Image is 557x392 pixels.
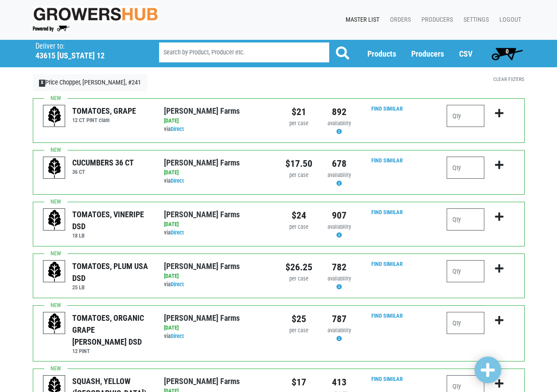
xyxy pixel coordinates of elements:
a: Find Similar [371,209,403,215]
a: 0 [487,45,527,62]
div: $17.50 [285,157,312,171]
div: [DATE] [164,169,272,177]
div: per case [285,327,312,335]
div: 892 [326,105,353,119]
p: Deliver to: [35,42,136,51]
div: via [164,229,272,237]
a: [PERSON_NAME] Farms [164,261,240,271]
a: [PERSON_NAME] Farms [164,106,240,115]
div: [DATE] [164,272,272,281]
img: Powered by Big Wheelbarrow [33,26,70,32]
span: Price Chopper, Alex Bay, #241 (43615 NY-12, Alexandria Bay, NY 13607, USA) [35,40,143,61]
a: Master List [339,12,383,28]
a: Find Similar [371,157,403,164]
img: original-fc7597fdc6adbb9d0e2ae620e786d1a2.jpg [33,6,159,22]
div: $26.25 [285,260,312,274]
a: Find Similar [371,312,403,319]
input: Qty [447,260,484,282]
img: placeholder-variety-43d6402dacf2d531de610a020419775a.svg [43,312,66,334]
div: CUCUMBERS 36 CT [72,157,134,169]
h6: 18 LB [72,232,151,239]
div: [DATE] [164,220,272,229]
div: via [164,281,272,289]
div: 907 [326,208,353,223]
a: CSV [459,49,472,58]
a: [PERSON_NAME] Farms [164,210,240,219]
div: 787 [326,312,353,326]
input: Search by Product, Producer etc. [159,42,329,62]
div: TOMATOES, GRAPE [72,105,136,117]
a: Producers [411,49,444,58]
a: Settings [456,12,492,28]
div: $17 [285,375,312,389]
a: Products [367,49,396,58]
span: 0 [506,48,509,55]
a: Producers [414,12,456,28]
a: Logout [492,12,525,28]
span: X [39,80,46,87]
span: availability [327,223,351,230]
input: Qty [447,208,484,231]
a: Direct [171,333,184,339]
span: availability [327,172,351,178]
span: availability [327,275,351,282]
div: per case [285,171,312,180]
img: placeholder-variety-43d6402dacf2d531de610a020419775a.svg [43,105,66,127]
div: $21 [285,105,312,119]
div: $24 [285,208,312,223]
h6: 12 CT PINT clam [72,117,136,123]
h5: 43615 [US_STATE] 12 [35,51,136,61]
div: per case [285,275,312,283]
div: 413 [326,375,353,389]
div: via [164,125,272,134]
input: Qty [447,105,484,127]
div: via [164,177,272,185]
a: [PERSON_NAME] Farms [164,377,240,386]
div: 678 [326,157,353,171]
img: placeholder-variety-43d6402dacf2d531de610a020419775a.svg [43,157,66,179]
a: Find Similar [371,376,403,382]
div: TOMATOES, PLUM USA DSD [72,260,151,284]
span: availability [327,327,351,334]
div: [DATE] [164,324,272,332]
div: per case [285,119,312,128]
a: Direct [171,177,184,184]
a: Find Similar [371,105,403,112]
a: [PERSON_NAME] Farms [164,158,240,167]
a: Orders [383,12,414,28]
span: availability [327,120,351,127]
div: per case [285,223,312,231]
a: Direct [171,229,184,236]
h6: 25 LB [72,284,151,291]
div: 782 [326,260,353,274]
h6: 12 PINT [72,348,151,354]
a: Direct [171,281,184,288]
a: [PERSON_NAME] Farms [164,313,240,323]
div: [DATE] [164,117,272,125]
a: Find Similar [371,261,403,267]
img: placeholder-variety-43d6402dacf2d531de610a020419775a.svg [43,261,66,283]
a: Direct [171,126,184,132]
img: placeholder-variety-43d6402dacf2d531de610a020419775a.svg [43,209,66,231]
div: via [164,332,272,341]
div: $25 [285,312,312,326]
h6: 36 CT [72,169,134,175]
input: Qty [447,312,484,334]
a: XPrice Chopper, [PERSON_NAME], #241 [33,74,148,91]
div: TOMATOES, ORGANIC GRAPE [PERSON_NAME] DSD [72,312,151,348]
a: Clear Filters [493,76,524,82]
div: TOMATOES, VINERIPE DSD [72,208,151,232]
input: Qty [447,157,484,179]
